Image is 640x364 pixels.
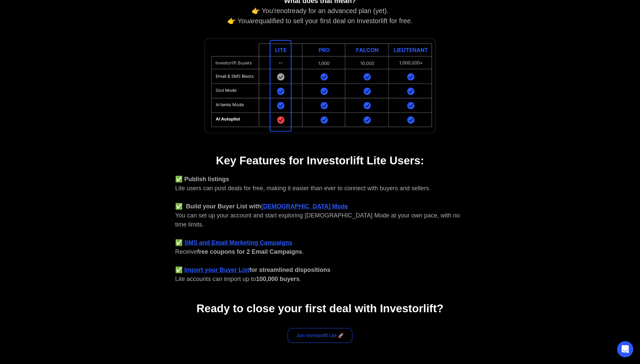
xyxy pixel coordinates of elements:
div: Open Intercom Messenger [617,341,633,357]
a: SMS and Email Marketing Campaigns [184,239,292,246]
div: Lite users can post deals for free, making it easier than ever to connect with buyers and sellers... [175,175,465,284]
strong: ✅ [175,239,183,246]
em: not [280,7,290,14]
a: Join Investorlift Lite 🚀 [288,328,353,343]
em: are [249,17,259,25]
strong: ✅ [175,267,183,273]
strong: for streamlined dispositions [249,267,330,273]
a: [DEMOGRAPHIC_DATA] Mode [261,203,348,210]
strong: Ready to close your first deal with Investorlift? [196,302,443,315]
strong: free coupons for 2 Email Campaigns [197,248,302,255]
strong: 100,000 buyers [256,276,299,282]
strong: Key Features for Investorlift Lite Users: [216,154,424,167]
strong: ✅ Publish listings [175,176,229,183]
strong: ✅ Build your Buyer List with [175,203,261,210]
a: Import your Buyer List [184,267,249,273]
